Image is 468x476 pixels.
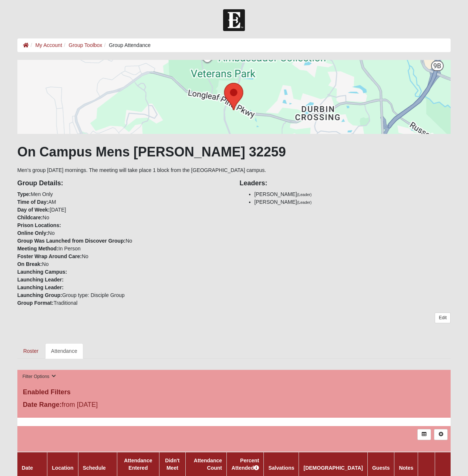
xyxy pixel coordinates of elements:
a: My Account [35,42,62,48]
strong: Meeting Method: [17,246,58,251]
strong: Launching Leader: [17,284,64,290]
strong: Online Only: [17,230,48,236]
button: Filter Options [20,373,58,381]
img: Church of Eleven22 Logo [223,9,245,31]
a: Export to Excel [417,429,431,440]
h4: Group Details: [17,179,229,188]
div: from [DATE] [17,400,162,412]
h4: Enabled Filters [23,388,445,396]
a: Attendance Entered [124,458,152,471]
small: (Leader) [297,200,312,205]
strong: On Break: [17,261,42,267]
strong: Launching Leader: [17,277,64,283]
strong: Launching Campus: [17,269,67,275]
li: [PERSON_NAME] [255,190,451,198]
a: Roster [17,343,44,359]
a: Alt+N [434,429,448,440]
h1: On Campus Mens [PERSON_NAME] 32259 [17,144,451,160]
h4: Leaders: [240,179,451,188]
strong: Childcare: [17,215,43,220]
a: Percent Attended [232,458,259,471]
strong: Group Format: [17,300,54,306]
a: Edit [435,313,451,323]
strong: Launching Group: [17,292,62,298]
div: Men’s group [DATE] mornings. The meeting will take place 1 block from the [GEOGRAPHIC_DATA] campus. [17,60,451,359]
a: Group Toolbox [69,42,102,48]
li: [PERSON_NAME] [255,198,451,206]
strong: Foster Wrap Around Care: [17,253,82,259]
label: Date Range: [23,400,62,410]
small: (Leader) [297,192,312,197]
strong: Type: [17,191,31,197]
a: Attendance Count [194,458,222,471]
strong: Group Was Launched from Discover Group: [17,238,126,244]
a: Attendance [45,343,83,359]
strong: Prison Locations: [17,222,61,228]
strong: Day of Week: [17,207,50,213]
li: Group Attendance [102,41,151,49]
strong: Time of Day: [17,199,48,205]
a: Didn't Meet [165,458,179,471]
div: Men Only AM [DATE] No No No In Person No No Group type: Disciple Group Traditional [12,174,234,307]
